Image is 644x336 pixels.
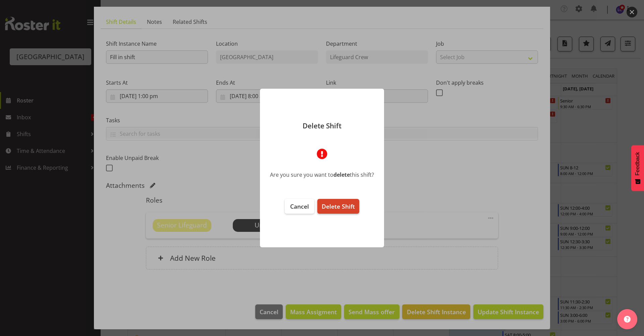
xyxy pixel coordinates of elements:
span: Cancel [290,202,309,210]
button: Feedback - Show survey [631,145,644,191]
span: Feedback [635,152,641,175]
button: Cancel [285,199,314,214]
button: Delete Shift [317,199,359,214]
img: help-xxl-2.png [624,316,631,323]
p: Delete Shift [267,122,377,129]
span: Delete Shift [322,202,355,210]
b: delete [333,171,350,178]
div: Are you sure you want to this shift? [270,171,374,179]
